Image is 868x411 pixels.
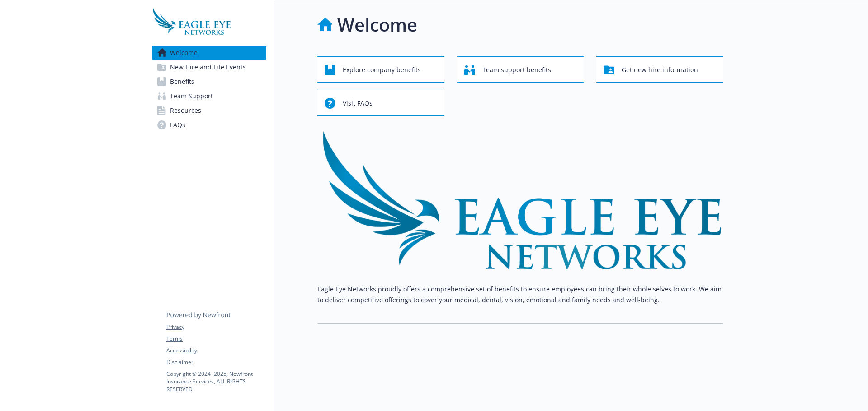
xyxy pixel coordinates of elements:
[166,346,266,355] a: Accessibility
[166,323,266,331] a: Privacy
[152,60,266,74] a: New Hire and Life Events
[337,11,417,38] h1: Welcome
[457,56,584,83] button: Team support benefits
[152,118,266,132] a: FAQs
[170,118,185,132] span: FAQs
[317,284,723,305] p: Eagle Eye Networks proudly offers a comprehensive set of benefits to ensure employees can bring t...
[622,61,698,79] span: Get new hire information
[170,46,198,60] span: Welcome
[317,90,444,116] button: Visit FAQs
[343,61,421,79] span: Explore company benefits
[152,103,266,118] a: Resources
[317,56,444,83] button: Explore company benefits
[343,95,373,112] span: Visit FAQs
[317,130,723,269] img: overview page banner
[596,56,723,83] button: Get new hire information
[170,103,201,118] span: Resources
[170,60,246,74] span: New Hire and Life Events
[170,74,194,89] span: Benefits
[166,358,266,366] a: Disclaimer
[482,61,551,79] span: Team support benefits
[166,370,266,393] p: Copyright © 2024 - 2025 , Newfront Insurance Services, ALL RIGHTS RESERVED
[166,335,266,343] a: Terms
[152,89,266,103] a: Team Support
[152,46,266,60] a: Welcome
[152,74,266,89] a: Benefits
[170,89,213,103] span: Team Support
